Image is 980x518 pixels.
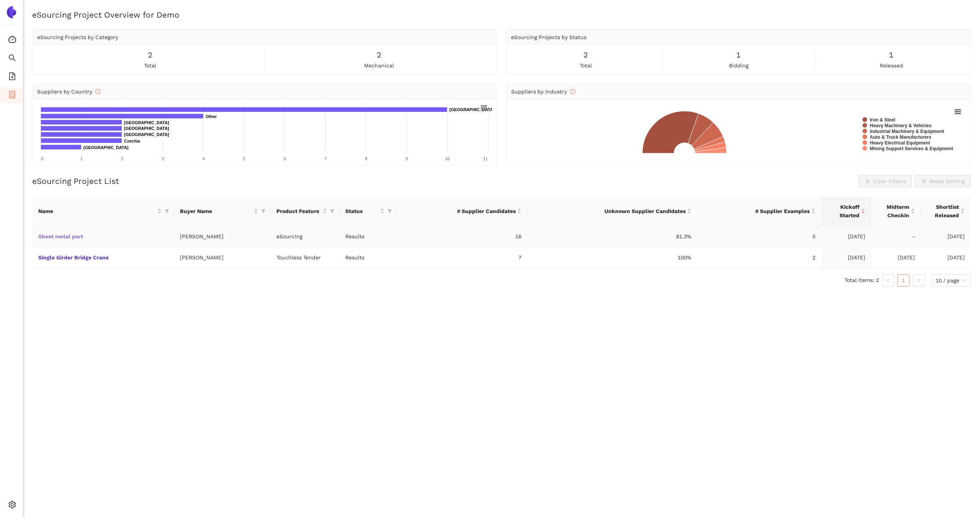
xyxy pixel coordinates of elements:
[339,226,397,247] td: Results
[365,156,367,161] text: 8
[180,207,252,215] span: Buyer Name
[397,247,528,268] td: 7
[124,132,169,137] text: [GEOGRAPHIC_DATA]
[339,247,397,268] td: Results
[822,226,871,247] td: [DATE]
[445,156,450,161] text: 10
[270,247,339,268] td: Touchless Tender
[697,247,822,268] td: 2
[203,156,205,161] text: 4
[916,278,921,283] span: right
[483,156,488,161] text: 11
[822,247,871,268] td: [DATE]
[871,247,921,268] td: [DATE]
[397,197,528,226] th: this column's title is # Supplier Candidates,this column is sortable
[697,226,822,247] td: 5
[37,34,118,40] span: eSourcing Projects by Category
[32,9,971,20] h2: eSourcing Project Overview for Demo
[403,207,516,215] span: # Supplier Candidates
[697,197,822,226] th: this column's title is # Supplier Examples,this column is sortable
[528,197,697,226] th: this column's title is Unknown Supplier Candidates,this column is sortable
[8,498,16,513] span: setting
[870,134,931,140] text: Auto & Truck Manufacturers
[534,207,686,215] span: Unknown Supplier Candidates
[889,49,893,61] span: 1
[871,197,921,226] th: this column's title is Midterm Checkin,this column is sortable
[328,205,336,217] span: filter
[276,207,321,215] span: Product Feature
[284,156,286,161] text: 6
[339,197,397,226] th: this column's title is Status,this column is sortable
[870,123,932,128] text: Heavy Machinery & Vehicles
[8,51,16,67] span: search
[364,61,394,70] span: mechanical
[921,247,971,268] td: [DATE]
[8,33,16,48] span: dashboard
[124,126,169,131] text: [GEOGRAPHIC_DATA]
[936,275,966,286] span: 10 / page
[736,49,741,61] span: 1
[124,139,140,143] text: Czechia
[243,156,245,161] text: 5
[927,203,959,220] span: Shortlist Released
[387,209,392,213] span: filter
[162,156,164,161] text: 3
[886,278,890,283] span: left
[882,274,894,287] li: Previous Page
[324,156,327,161] text: 7
[871,226,921,247] td: -
[206,114,217,119] text: Other
[165,209,169,213] span: filter
[583,49,588,61] span: 2
[174,197,270,226] th: this column's title is Buyer Name,this column is sortable
[121,156,123,161] text: 2
[397,226,528,247] td: 16
[32,197,174,226] th: this column's title is Name,this column is sortable
[828,203,859,220] span: Kickoff Started
[32,175,119,187] h2: eSourcing Project List
[704,207,810,215] span: # Supplier Examples
[377,49,381,61] span: 2
[80,156,83,161] text: 1
[144,61,156,70] span: total
[449,107,495,112] text: [GEOGRAPHIC_DATA]
[913,274,925,287] li: Next Page
[8,88,16,103] span: container
[570,89,575,94] span: info-circle
[880,61,903,70] span: released
[729,61,748,70] span: bidding
[882,274,894,287] button: left
[148,49,152,61] span: 2
[260,205,267,217] span: filter
[261,209,266,213] span: filter
[174,247,270,268] td: [PERSON_NAME]
[124,120,169,125] text: [GEOGRAPHIC_DATA]
[528,226,697,247] td: 81.3%
[83,145,129,150] text: [GEOGRAPHIC_DATA]
[8,70,16,85] span: file-add
[270,226,339,247] td: eSourcing
[345,207,379,215] span: Status
[37,89,101,95] span: Suppliers by Country
[163,205,171,217] span: filter
[174,226,270,247] td: [PERSON_NAME]
[870,129,944,134] text: Industrial Machinery & Equipment
[877,203,909,220] span: Midterm Checkin
[870,146,953,151] text: Mining Support Services & Equipment
[898,275,909,286] a: 1
[870,140,930,146] text: Heavy Electrical Equipment
[511,34,586,40] span: eSourcing Projects by Status
[915,175,971,187] button: closeReset Sorting
[511,89,575,95] span: Suppliers by Industry
[528,247,697,268] td: 100%
[38,207,156,215] span: Name
[95,89,101,94] span: info-circle
[844,274,879,287] li: Total items: 2
[580,61,592,70] span: total
[406,156,408,161] text: 9
[41,156,43,161] text: 0
[270,197,339,226] th: this column's title is Product Feature,this column is sortable
[870,117,895,123] text: Iron & Steel
[913,274,925,287] button: right
[5,6,18,18] img: Logo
